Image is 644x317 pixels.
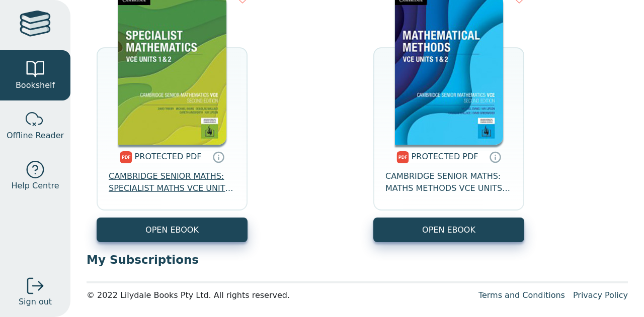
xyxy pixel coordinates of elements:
a: OPEN EBOOK [373,218,524,242]
span: PROTECTED PDF [135,152,202,161]
a: Protected PDFs cannot be printed, copied or shared. They can be accessed online through Education... [212,151,224,163]
span: Help Centre [11,180,59,192]
span: CAMBRIDGE SENIOR MATHS: SPECIALIST MATHS VCE UNITS 1&2 [109,170,235,194]
p: My Subscriptions [87,252,628,267]
img: pdf.svg [120,151,132,163]
span: PROTECTED PDF [412,152,478,161]
a: OPEN EBOOK [97,218,248,242]
a: Privacy Policy [573,290,628,300]
span: Sign out [19,296,52,308]
span: Offline Reader [7,130,64,142]
div: © 2022 Lilydale Books Pty Ltd. All rights reserved. [87,289,470,301]
span: Bookshelf [16,79,55,91]
a: Terms and Conditions [478,290,565,300]
span: CAMBRIDGE SENIOR MATHS: MATHS METHODS VCE UNITS 1&2 [385,170,512,194]
a: Protected PDFs cannot be printed, copied or shared. They can be accessed online through Education... [489,151,501,163]
img: pdf.svg [396,151,409,163]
